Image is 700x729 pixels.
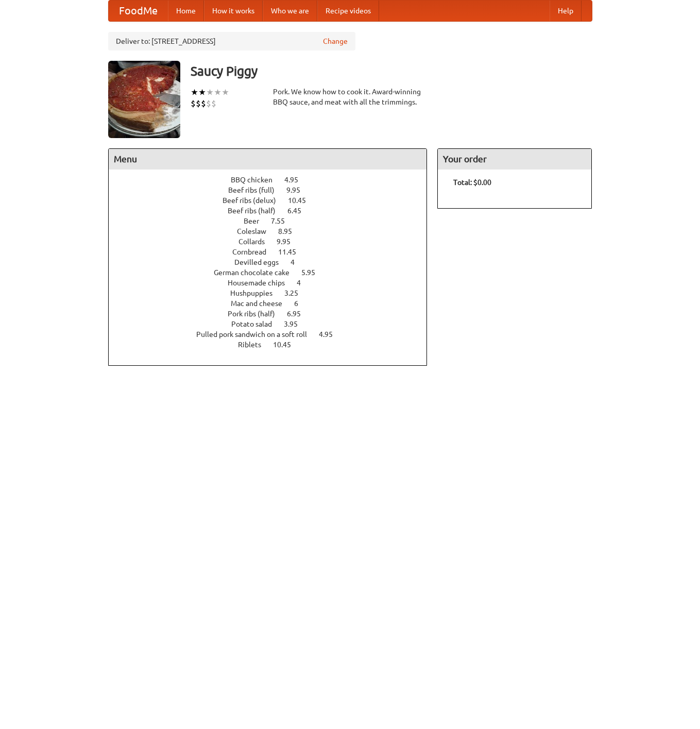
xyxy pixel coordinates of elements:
[198,87,206,98] li: ★
[168,1,204,21] a: Home
[238,238,275,246] span: Collards
[237,227,277,235] span: Coleslaw
[231,176,283,184] span: BBQ chicken
[196,98,201,109] li: $
[204,1,263,21] a: How it works
[196,330,317,338] span: Pulled pork sandwich on a soft roll
[232,248,277,256] span: Cornbread
[287,310,311,318] span: 6.95
[231,176,317,184] a: BBQ chicken 4.95
[287,207,312,215] span: 6.45
[191,61,592,81] h3: Saucy Piggy
[284,320,308,328] span: 3.95
[108,61,180,138] img: angular.jpg
[319,330,343,338] span: 4.95
[278,227,302,235] span: 8.95
[109,1,168,21] a: FoodMe
[228,207,286,215] span: Beef ribs (half)
[284,176,309,184] span: 4.95
[228,310,285,318] span: Pork ribs (half)
[228,310,320,318] a: Pork ribs (half) 6.95
[108,32,355,50] div: Deliver to: [STREET_ADDRESS]
[223,196,325,205] a: Beef ribs (delux) 10.45
[211,98,216,109] li: $
[291,258,305,266] span: 4
[317,1,379,21] a: Recipe videos
[196,330,352,338] a: Pulled pork sandwich on a soft roll 4.95
[301,268,326,277] span: 5.95
[109,149,427,169] h4: Menu
[221,87,229,98] li: ★
[244,217,269,225] span: Beer
[214,268,334,277] a: German chocolate cake 5.95
[234,258,314,266] a: Devilled eggs 4
[191,87,198,98] li: ★
[453,178,491,187] b: Total: $0.00
[231,320,282,328] span: Potato salad
[273,341,301,349] span: 10.45
[238,341,271,349] span: Riblets
[286,186,311,194] span: 9.95
[550,1,582,21] a: Help
[231,299,317,308] a: Mac and cheese 6
[232,248,315,256] a: Cornbread 11.45
[230,289,283,297] span: Hushpuppies
[288,196,316,205] span: 10.45
[297,279,311,287] span: 4
[263,1,317,21] a: Who we are
[206,87,214,98] li: ★
[284,289,309,297] span: 3.25
[201,98,206,109] li: $
[231,320,317,328] a: Potato salad 3.95
[234,258,289,266] span: Devilled eggs
[228,279,320,287] a: Housemade chips 4
[271,217,295,225] span: 7.55
[214,87,221,98] li: ★
[228,186,319,194] a: Beef ribs (full) 9.95
[223,196,286,205] span: Beef ribs (delux)
[238,238,310,246] a: Collards 9.95
[206,98,211,109] li: $
[323,36,348,46] a: Change
[231,299,293,308] span: Mac and cheese
[438,149,591,169] h4: Your order
[230,289,317,297] a: Hushpuppies 3.25
[238,341,310,349] a: Riblets 10.45
[244,217,304,225] a: Beer 7.55
[228,186,285,194] span: Beef ribs (full)
[228,207,320,215] a: Beef ribs (half) 6.45
[191,98,196,109] li: $
[294,299,309,308] span: 6
[237,227,311,235] a: Coleslaw 8.95
[214,268,300,277] span: German chocolate cake
[278,248,306,256] span: 11.45
[273,87,428,107] div: Pork. We know how to cook it. Award-winning BBQ sauce, and meat with all the trimmings.
[277,238,301,246] span: 9.95
[228,279,295,287] span: Housemade chips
